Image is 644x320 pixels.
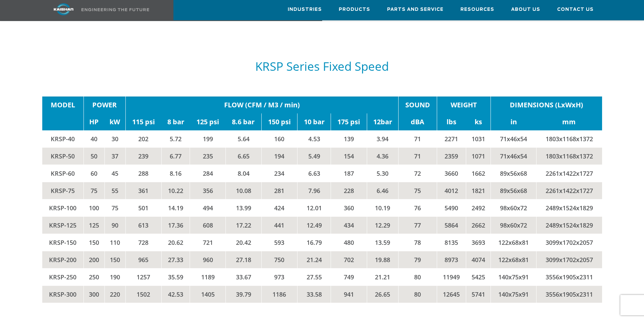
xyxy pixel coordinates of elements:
td: 76 [398,199,437,216]
td: 1662 [466,165,491,182]
td: 13.99 [225,199,261,216]
td: 199 [190,130,225,148]
td: mm [536,113,602,130]
td: 75 [104,199,125,216]
td: 721 [190,234,225,251]
td: 6.46 [367,182,398,199]
td: in [491,113,536,130]
td: 71 [398,147,437,165]
td: 1803x1168x1372 [536,147,602,165]
td: 75 [84,182,104,199]
td: 965 [125,251,161,268]
td: 424 [261,199,297,216]
a: Resources [460,0,494,19]
td: 8.6 bar [225,113,261,130]
td: 160 [261,130,297,148]
td: 1803x1168x1372 [536,130,602,148]
td: 501 [125,199,161,216]
td: 42.53 [161,285,190,303]
td: 8135 [437,234,466,251]
span: About Us [511,6,540,14]
td: 8.16 [161,165,190,182]
td: 194 [261,147,297,165]
td: 71 [398,130,437,148]
td: 12.49 [297,216,331,234]
td: 2662 [466,216,491,234]
td: 100 [84,199,104,216]
td: 4.36 [367,147,398,165]
td: 78 [398,234,437,251]
td: 3556x1905x2311 [536,285,602,303]
td: KRSP-40 [42,130,84,148]
td: 27.55 [297,268,331,285]
td: 5741 [466,285,491,303]
td: 75 [398,182,437,199]
td: 71x46x54 [491,130,536,148]
td: 4.53 [297,130,331,148]
td: 5.30 [367,165,398,182]
td: 98x60x72 [491,216,536,234]
a: Parts and Service [387,0,444,19]
td: 3693 [466,234,491,251]
a: Products [339,0,370,19]
td: 80 [398,285,437,303]
td: 3099x1702x2057 [536,251,602,268]
td: lbs [437,113,466,130]
td: MODEL [42,97,84,113]
td: 5425 [466,268,491,285]
td: 154 [331,147,367,165]
td: 750 [261,251,297,268]
td: WEIGHT [437,97,491,113]
td: 98x60x72 [491,199,536,216]
td: 1071 [466,147,491,165]
td: KRSP-125 [42,216,84,234]
td: 5.49 [297,147,331,165]
td: 973 [261,268,297,285]
h5: KRSP Series Fixed Speed [42,60,602,73]
td: 12.29 [367,216,398,234]
td: 239 [125,147,161,165]
td: 2492 [466,199,491,216]
td: 187 [331,165,367,182]
td: KRSP-50 [42,147,84,165]
td: 33.67 [225,268,261,285]
td: KRSP-100 [42,199,84,216]
td: 37 [104,147,125,165]
td: 1031 [466,130,491,148]
td: 608 [190,216,225,234]
td: 6.65 [225,147,261,165]
td: ks [466,113,491,130]
td: 190 [104,268,125,285]
td: 702 [331,251,367,268]
td: 593 [261,234,297,251]
td: KRSP-300 [42,285,84,303]
a: Contact Us [557,0,594,19]
td: 2359 [437,147,466,165]
td: 125 [84,216,104,234]
td: 7.96 [297,182,331,199]
td: 26.65 [367,285,398,303]
td: 17.22 [225,216,261,234]
span: Resources [460,6,494,14]
td: 14.19 [161,199,190,216]
td: 90 [104,216,125,234]
td: 10.19 [367,199,398,216]
td: 281 [261,182,297,199]
td: dBA [398,113,437,130]
td: 235 [190,147,225,165]
td: 5.64 [225,130,261,148]
td: 960 [190,251,225,268]
td: 140x75x91 [491,268,536,285]
td: KRSP-200 [42,251,84,268]
td: 1405 [190,285,225,303]
td: 11949 [437,268,466,285]
td: 2489x1524x1829 [536,199,602,216]
td: 288 [125,165,161,182]
span: Industries [288,6,322,14]
td: 27.33 [161,251,190,268]
td: 21.24 [297,251,331,268]
td: 6.63 [297,165,331,182]
a: About Us [511,0,540,19]
td: 71x46x54 [491,147,536,165]
td: 284 [190,165,225,182]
